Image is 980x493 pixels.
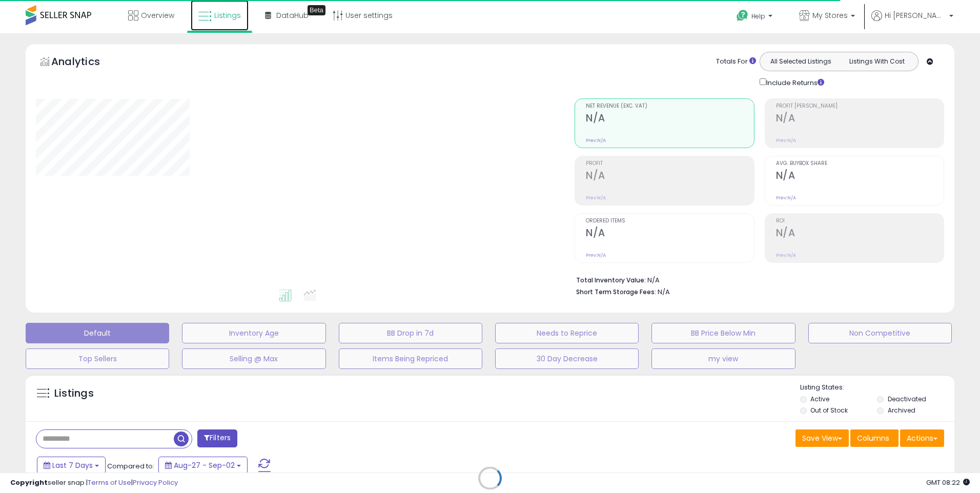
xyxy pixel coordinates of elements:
[586,104,753,109] span: Net Revenue (Exc. VAT)
[658,287,670,297] span: N/A
[586,170,753,183] h2: N/A
[10,478,48,487] strong: Copyright
[576,287,656,296] b: Short Term Storage Fees:
[586,227,753,241] h2: N/A
[308,5,325,15] div: Tooltip anchor
[586,112,753,126] h2: N/A
[586,252,606,258] small: Prev: N/A
[776,218,944,224] span: ROI
[26,323,169,343] button: Default
[736,9,749,22] i: Get Help
[586,195,606,201] small: Prev: N/A
[10,478,178,488] div: seller snap | |
[752,76,836,88] div: Include Returns
[182,323,325,343] button: Inventory Age
[339,348,482,369] button: Items Being Repriced
[495,348,639,369] button: 30 Day Decrease
[728,2,783,33] a: Help
[839,55,915,68] button: Listings With Cost
[586,137,606,143] small: Prev: N/A
[26,348,169,369] button: Top Sellers
[776,112,944,126] h2: N/A
[885,10,946,20] span: Hi [PERSON_NAME]
[751,12,765,20] span: Help
[763,55,839,68] button: All Selected Listings
[651,348,795,369] button: my view
[276,10,309,20] span: DataHub
[214,10,241,20] span: Listings
[871,10,953,33] a: Hi [PERSON_NAME]
[776,170,944,183] h2: N/A
[339,323,482,343] button: BB Drop in 7d
[776,137,796,143] small: Prev: N/A
[812,10,848,20] span: My Stores
[776,195,796,201] small: Prev: N/A
[576,273,936,285] li: N/A
[495,323,639,343] button: Needs to Reprice
[776,252,796,258] small: Prev: N/A
[716,57,756,67] div: Totals For
[651,323,795,343] button: BB Price Below Min
[776,227,944,241] h2: N/A
[51,54,120,71] h5: Analytics
[586,218,753,224] span: Ordered Items
[141,10,174,20] span: Overview
[808,323,952,343] button: Non Competitive
[182,348,325,369] button: Selling @ Max
[586,161,753,167] span: Profit
[776,104,944,109] span: Profit [PERSON_NAME]
[576,276,646,284] b: Total Inventory Value:
[776,161,944,167] span: Avg. Buybox Share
